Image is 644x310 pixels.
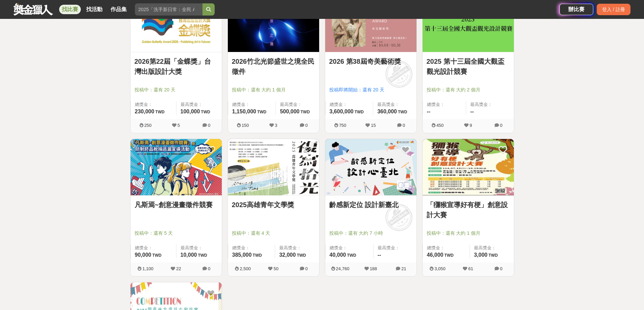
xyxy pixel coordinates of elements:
a: 找活動 [84,5,105,14]
span: 22 [176,266,181,271]
a: 2025 第十三屆全國大觀盃觀光設計競賽 [427,56,510,77]
span: 最高獎金： [181,245,218,251]
span: 3,000 [474,252,487,258]
span: 90,000 [135,252,151,258]
a: 辦比賽 [559,4,593,15]
span: TWD [347,253,356,258]
input: 2025「洗手新日常：全民 ALL IN」洗手歌全台徵選 [135,3,202,16]
span: 24,760 [336,266,350,271]
img: Cover Image [423,139,514,195]
img: Cover Image [325,139,416,195]
span: 投稿中：還有 大約 1 個月 [232,86,315,93]
span: 最高獎金： [377,101,412,108]
span: 投稿中：還有 5 天 [135,230,218,237]
span: 230,000 [135,109,154,114]
span: 9 [470,123,472,128]
span: 最高獎金： [279,245,315,251]
span: 188 [370,266,377,271]
a: 2026竹北光節盛世之境全民徵件 [232,56,315,77]
a: 2026 第38屆奇美藝術獎 [329,56,412,66]
span: TWD [488,253,498,258]
span: 1,150,000 [232,109,256,114]
span: 0 [208,123,210,128]
a: 2025高雄青年文學獎 [232,200,315,210]
span: TWD [398,110,407,114]
span: 10,000 [181,252,197,258]
span: TWD [198,253,207,258]
span: 500,000 [280,109,300,114]
span: 0 [500,266,502,271]
span: 50 [273,266,278,271]
span: 360,000 [377,109,397,114]
span: 投稿中：還有 20 天 [135,86,218,93]
span: 46,000 [427,252,444,258]
span: 5 [177,123,180,128]
a: 作品集 [108,5,129,14]
a: 2026第22屆「金蝶獎」台灣出版設計大獎 [135,56,218,77]
span: 150 [242,123,249,128]
span: 總獎金： [135,101,172,108]
a: 凡斯焉~創意漫畫徵件競賽 [135,200,218,210]
span: 750 [339,123,347,128]
span: TWD [355,110,364,114]
span: 1,100 [142,266,153,271]
a: 找比賽 [59,5,81,14]
span: TWD [152,253,161,258]
span: 總獎金： [427,101,462,108]
span: -- [470,109,474,114]
span: 投稿中：還有 大約 1 個月 [427,230,510,237]
span: 0 [500,123,502,128]
span: -- [378,252,381,258]
span: 投稿中：還有 4 天 [232,230,315,237]
span: 3,050 [434,266,446,271]
span: 投稿中：還有 大約 7 小時 [329,230,412,237]
a: 齡感新定位 設計新臺北 [329,200,412,210]
span: 15 [371,123,376,128]
span: 0 [403,123,405,128]
div: 登入 / 註冊 [597,4,630,15]
span: 總獎金： [232,101,272,108]
span: 總獎金： [135,245,172,251]
span: TWD [201,110,210,114]
span: TWD [301,110,310,114]
span: -- [427,109,431,114]
span: 32,000 [279,252,296,258]
span: 3 [275,123,277,128]
span: 250 [144,123,152,128]
a: 「獼猴宣導好有梗」創意設計大賽 [427,200,510,220]
span: 最高獎金： [474,245,510,251]
span: 最高獎金： [280,101,315,108]
span: 0 [305,266,308,271]
span: 總獎金： [330,101,369,108]
span: TWD [253,253,262,258]
span: 0 [305,123,308,128]
span: 21 [401,266,406,271]
span: 總獎金： [330,245,369,251]
span: TWD [155,110,164,114]
span: 0 [208,266,210,271]
span: 投稿中：還有 大約 2 個月 [427,86,510,93]
span: 61 [468,266,473,271]
img: Cover Image [130,139,222,195]
span: TWD [297,253,306,258]
span: 40,000 [330,252,346,258]
span: 總獎金： [232,245,271,251]
img: Cover Image [228,139,319,195]
span: 投稿即將開始：還有 20 天 [329,86,412,93]
span: 3,600,000 [330,109,354,114]
span: 總獎金： [427,245,466,251]
span: 最高獎金： [181,101,218,108]
span: TWD [257,110,266,114]
span: 2,500 [240,266,251,271]
span: 385,000 [232,252,252,258]
span: 最高獎金： [378,245,412,251]
span: 100,000 [181,109,200,114]
span: TWD [444,253,453,258]
span: 450 [436,123,444,128]
span: 最高獎金： [470,101,510,108]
